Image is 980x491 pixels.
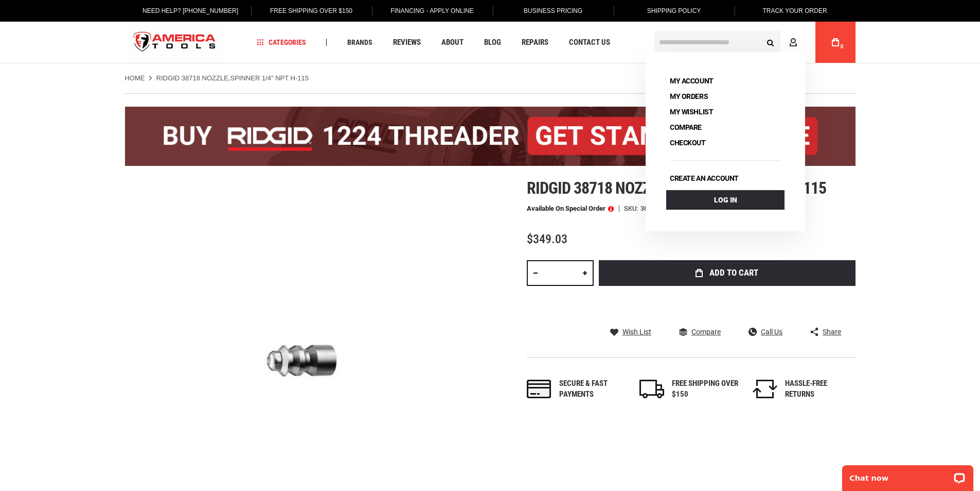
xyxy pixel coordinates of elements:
span: Shipping Policy [647,7,701,14]
a: Brands [343,36,377,49]
a: 0 [826,22,845,63]
img: payments [527,380,551,398]
div: 38718 [640,205,658,212]
img: America Tools [125,23,225,62]
a: My Wishlist [666,105,717,119]
span: Categories [257,39,306,46]
img: BOGO: Buy the RIDGID® 1224 Threader (26092), get the 92467 200A Stand FREE! [125,107,856,166]
span: Compare [691,328,721,335]
div: HASSLE-FREE RETURNS [785,378,852,400]
strong: RIDGID 38718 NOZZLE,SPINNER 1/4" NPT H-115 [156,74,309,82]
a: Categories [252,36,311,49]
span: Brands [347,39,372,46]
span: About [441,39,464,46]
button: Add to Cart [599,260,856,286]
div: Secure & fast payments [559,378,626,400]
a: About [437,36,468,49]
iframe: LiveChat chat widget [835,459,980,491]
span: Ridgid 38718 nozzle,spinner 1/4" npt h-115 [527,178,827,198]
iframe: Secure express checkout frame [597,289,858,319]
span: Add to Cart [709,268,758,277]
a: Checkout [666,136,709,150]
a: My Account [666,74,717,88]
a: Blog [479,36,506,49]
a: Compare [666,120,705,134]
img: shipping [639,380,664,398]
a: Contact Us [564,36,615,49]
a: Home [125,74,145,83]
span: $349.03 [527,232,567,246]
p: Available on Special Order [527,205,614,212]
a: Reviews [388,36,425,49]
a: My Orders [666,89,711,104]
span: Repairs [522,39,548,46]
span: Contact Us [569,39,610,46]
a: Call Us [749,327,782,336]
a: Repairs [517,36,553,49]
a: Log In [666,190,785,210]
span: Wish List [622,328,651,335]
a: Compare [679,327,721,336]
img: returns [753,380,777,398]
span: Share [823,328,841,335]
span: 0 [841,44,844,49]
span: Call Us [761,328,782,335]
div: FREE SHIPPING OVER $150 [672,378,739,400]
span: Blog [484,39,501,46]
strong: SKU [624,205,640,212]
button: Search [761,32,780,52]
a: store logo [125,23,225,62]
a: Create an account [666,171,742,185]
a: Wish List [610,327,651,336]
span: Reviews [393,39,421,46]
